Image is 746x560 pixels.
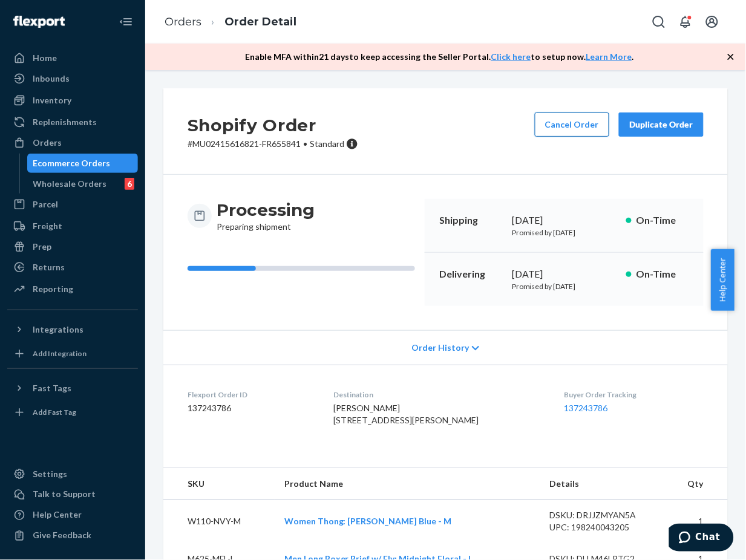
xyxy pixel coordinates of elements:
[33,283,73,295] div: Reporting
[33,324,83,336] div: Integrations
[33,198,58,210] div: Parcel
[275,468,540,500] th: Product Name
[217,199,315,221] h3: Processing
[673,10,698,34] button: Open notifications
[491,51,531,62] a: Click here
[188,389,314,400] dt: Flexport Order ID
[664,500,728,544] td: 1
[333,389,545,400] dt: Destination
[163,468,275,500] th: SKU
[7,217,138,236] a: Freight
[303,138,307,149] span: •
[700,10,724,34] button: Open account menu
[33,157,111,169] div: Ecommerce Orders
[619,112,704,137] button: Duplicate Order
[33,509,82,521] div: Help Center
[586,51,632,62] a: Learn More
[512,281,617,291] p: Promised by [DATE]
[7,258,138,277] a: Returns
[7,506,138,525] a: Help Center
[33,348,87,359] div: Add Integration
[125,178,134,190] div: 6
[33,116,97,128] div: Replenishments
[33,73,70,85] div: Inbounds
[33,407,76,417] div: Add Fast Tag
[664,468,728,500] th: Qty
[33,94,71,106] div: Inventory
[33,52,57,64] div: Home
[629,119,693,131] div: Duplicate Order
[246,51,634,63] p: Enable MFA within 21 days to keep accessing the Seller Portal. to setup now. .
[33,530,91,542] div: Give Feedback
[7,195,138,214] a: Parcel
[7,403,138,422] a: Add Fast Tag
[188,112,358,138] h2: Shopify Order
[439,267,502,281] p: Delivering
[439,213,502,227] p: Shipping
[7,69,138,88] a: Inbounds
[217,199,315,233] div: Preparing shipment
[711,249,735,311] button: Help Center
[33,220,62,232] div: Freight
[155,4,306,40] ol: breadcrumbs
[7,237,138,256] a: Prep
[564,403,608,413] a: 137243786
[165,15,201,28] a: Orders
[7,91,138,110] a: Inventory
[7,344,138,363] a: Add Integration
[114,10,138,34] button: Close Navigation
[636,267,689,281] p: On-Time
[7,485,138,504] button: Talk to Support
[540,468,664,500] th: Details
[669,524,734,554] iframe: Opens a widget where you can chat to one of our agents
[224,15,296,28] a: Order Detail
[7,279,138,299] a: Reporting
[27,154,139,173] a: Ecommerce Orders
[564,389,704,400] dt: Buyer Order Tracking
[512,227,617,238] p: Promised by [DATE]
[535,112,609,137] button: Cancel Order
[7,320,138,339] button: Integrations
[33,241,51,253] div: Prep
[33,468,67,480] div: Settings
[163,500,275,544] td: W110-NVY-M
[33,489,96,501] div: Talk to Support
[7,464,138,484] a: Settings
[411,342,469,354] span: Order History
[188,402,314,414] dd: 137243786
[512,213,617,227] div: [DATE]
[33,382,71,394] div: Fast Tags
[550,510,655,522] div: DSKU: DRJJZMYAN5A
[7,48,138,68] a: Home
[512,267,617,281] div: [DATE]
[284,516,452,527] a: Women Thong: [PERSON_NAME] Blue - M
[550,522,655,534] div: UPC: 198240043205
[647,10,671,34] button: Open Search Box
[33,178,107,190] div: Wholesale Orders
[188,138,358,150] p: # MU02415616821-FR655841
[636,213,689,227] p: On-Time
[27,174,139,194] a: Wholesale Orders6
[33,137,62,149] div: Orders
[7,379,138,398] button: Fast Tags
[7,526,138,545] button: Give Feedback
[7,133,138,152] a: Orders
[13,16,65,28] img: Flexport logo
[7,112,138,132] a: Replenishments
[310,138,344,149] span: Standard
[33,261,65,273] div: Returns
[333,403,479,425] span: [PERSON_NAME] [STREET_ADDRESS][PERSON_NAME]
